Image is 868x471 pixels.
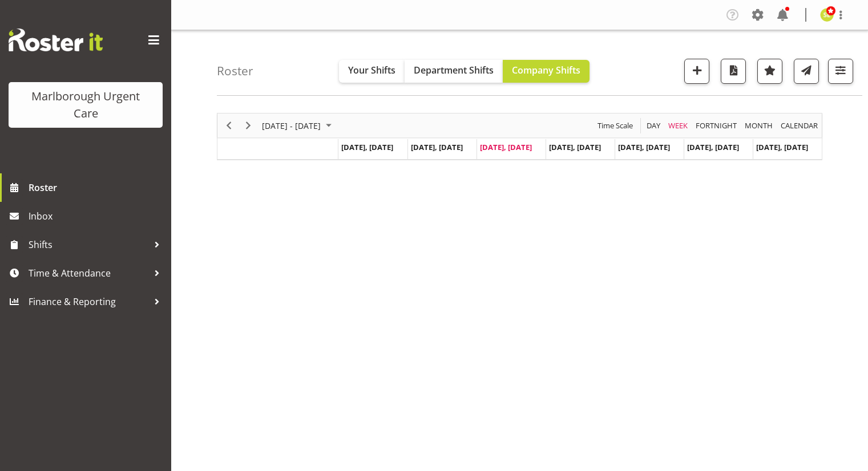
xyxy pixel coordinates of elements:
button: Highlight an important date within the roster. [757,59,782,84]
button: Previous [221,119,237,133]
button: Download a PDF of the roster according to the set date range. [721,59,746,84]
span: Department Shifts [414,64,494,76]
div: next period [239,113,258,137]
div: Timeline Week of September 24, 2025 [217,113,822,160]
div: September 22 - 28, 2025 [258,113,338,137]
span: Roster [29,179,165,196]
button: Timeline Week [667,119,690,133]
h4: Roster [217,64,253,78]
span: Time & Attendance [29,265,148,282]
button: Month [779,119,820,133]
button: Your Shifts [339,60,405,83]
span: Fortnight [695,119,738,133]
span: Shifts [29,236,148,253]
span: [DATE] - [DATE] [261,119,322,133]
span: Month [744,119,774,133]
span: Your Shifts [348,64,395,76]
button: Filter Shifts [828,59,853,84]
span: [DATE], [DATE] [480,142,532,152]
img: Rosterit website logo [9,29,103,51]
button: Next [241,119,256,133]
span: Company Shifts [512,64,580,76]
span: calendar [780,119,819,133]
button: Department Shifts [405,60,503,83]
span: [DATE], [DATE] [687,142,739,152]
button: September 2025 [260,119,337,133]
button: Timeline Month [743,119,775,133]
button: Company Shifts [503,60,590,83]
span: [DATE], [DATE] [549,142,601,152]
button: Fortnight [694,119,739,133]
span: [DATE], [DATE] [411,142,463,152]
span: Week [667,119,689,133]
div: Marlborough Urgent Care [20,88,151,122]
button: Add a new shift [684,59,709,84]
button: Send a list of all shifts for the selected filtered period to all rostered employees. [794,59,819,84]
span: Time Scale [596,119,634,133]
span: Finance & Reporting [29,293,148,310]
button: Time Scale [596,119,635,133]
span: [DATE], [DATE] [341,142,393,152]
img: sarah-edwards11800.jpg [820,8,834,22]
span: [DATE], [DATE] [756,142,808,152]
div: previous period [219,113,239,137]
span: Day [645,119,661,133]
span: Inbox [29,208,165,225]
button: Timeline Day [645,119,663,133]
span: [DATE], [DATE] [618,142,670,152]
